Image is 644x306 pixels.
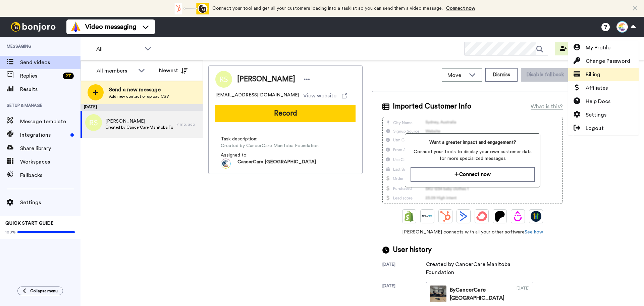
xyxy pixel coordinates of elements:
img: Shopify [404,211,415,222]
span: 100% [5,229,16,235]
span: Collapse menu [30,288,58,294]
span: Video messaging [85,22,136,32]
span: Message template [20,118,80,126]
span: Want a greater impact and engagement? [411,139,534,146]
img: Patreon [494,211,505,222]
div: By CancerCare [GEOGRAPHIC_DATA] [450,286,511,302]
span: Help Docs [586,97,610,105]
button: Connect now [411,167,534,182]
div: What is this? [531,102,563,111]
button: Record [215,105,356,122]
div: [DATE] [382,262,426,276]
span: Send a new message [109,86,169,94]
img: vm-color.svg [70,21,81,32]
div: [DATE] [80,104,203,111]
span: [EMAIL_ADDRESS][DOMAIN_NAME] [215,92,299,100]
button: Dismiss [485,68,518,82]
a: Connect now [446,6,475,11]
img: 1d22e46c-2f12-494b-8f28-8ee94988c824-1726699230.jpg [221,159,231,169]
a: Change Password [568,54,639,68]
span: My Profile [586,44,610,52]
span: Created by CancerCare Manitoba Foundation [105,125,173,130]
a: My Profile [568,41,639,54]
span: Settings [20,199,80,207]
span: [PERSON_NAME] [237,74,295,84]
span: QUICK START GUIDE [5,221,54,226]
span: User history [393,245,432,255]
span: Imported Customer Info [393,101,471,112]
span: Add new contact or upload CSV [109,94,169,99]
span: View website [303,92,336,100]
img: Ontraport [422,211,433,222]
a: See how [525,230,543,234]
img: Drip [513,211,523,222]
span: Task description : [221,136,268,142]
span: Settings [586,111,606,119]
img: Image of Rebekka Stolar [215,71,232,88]
a: Billing [568,68,639,81]
img: ConvertKit [476,211,487,222]
div: 7 mo. ago [176,122,200,127]
span: Replies [20,72,60,80]
span: Created by CancerCare Manitoba Foundation [221,142,319,149]
img: bj-logo-header-white.svg [8,22,58,32]
div: Created by CancerCare Manitoba Foundation [426,260,533,276]
img: GoHighLevel [531,211,541,222]
span: Share library [20,144,80,152]
img: ActiveCampaign [458,211,469,222]
span: [PERSON_NAME] connects with all your other software [382,229,563,235]
span: Change Password [586,57,630,65]
span: Affiliates [586,84,608,92]
a: View website [303,92,347,100]
button: Newest [154,64,193,77]
div: animation [172,3,209,14]
span: Connect your tool and get all your customers loading into a tasklist so you can send them a video... [212,6,443,11]
div: [DATE] [517,286,530,302]
a: Help Docs [568,95,639,108]
a: Logout [568,122,639,135]
span: [PERSON_NAME] [105,118,173,125]
a: Affiliates [568,81,639,95]
span: Integrations [20,131,68,139]
button: Collapse menu [17,287,63,295]
span: Workspaces [20,158,80,166]
a: ByCancerCare [GEOGRAPHIC_DATA][DATE] [426,282,533,306]
button: Invite [555,42,588,55]
span: Send videos [20,58,80,67]
div: All members [97,67,135,75]
span: Connect your tools to display your own customer data for more specialized messages [411,148,534,162]
img: rs.png [85,114,102,131]
span: Fallbacks [20,171,80,179]
span: CancerCare [GEOGRAPHIC_DATA] [237,159,316,169]
span: Move [447,71,466,79]
span: Results [20,85,80,93]
button: Disable fallback [521,68,569,82]
span: Logout [586,124,604,132]
span: All [96,45,141,53]
img: 7dbcd570-27a6-4268-a0a4-b4aaddf1dc77-thumb.jpg [430,286,446,302]
img: Hubspot [440,211,451,222]
a: Settings [568,108,639,122]
div: [DATE] [382,283,426,306]
span: Billing [586,71,600,79]
div: 27 [63,73,74,79]
span: Assigned to: [221,152,268,159]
